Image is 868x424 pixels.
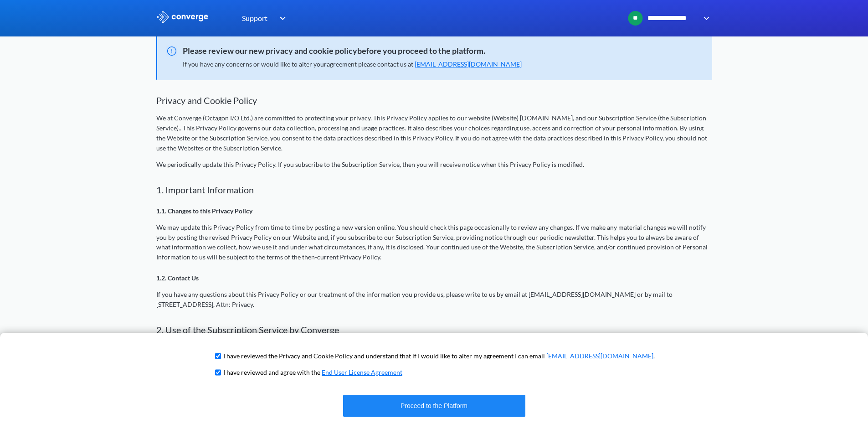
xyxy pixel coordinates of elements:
[156,290,712,310] p: If you have any questions about this Privacy Policy or our treatment of the information you provi...
[156,222,712,263] p: We may update this Privacy Policy from time to time by posting a new version online. You should c...
[274,13,288,24] img: downArrow.svg
[183,60,522,68] span: If you have any concerns or would like to alter your agreement please contact us at
[156,160,712,170] p: We periodically update this Privacy Policy. If you subscribe to the Subscription Service, then yo...
[156,11,209,23] img: logo_ewhite.svg
[343,395,525,417] button: Proceed to the Platform
[156,113,712,153] p: We at Converge (Octagon I/O Ltd.) are committed to protecting your privacy. This Privacy Policy a...
[223,351,655,361] p: I have reviewed the Privacy and Cookie Policy and understand that if I would like to alter my agr...
[242,12,267,24] span: Support
[415,60,522,68] a: [EMAIL_ADDRESS][DOMAIN_NAME]
[156,273,712,283] p: 1.2. Contact Us
[698,13,712,24] img: downArrow.svg
[156,206,712,216] p: 1.1. Changes to this Privacy Policy
[157,45,703,57] span: Please review our new privacy and cookie policybefore you proceed to the platform.
[546,352,653,360] a: [EMAIL_ADDRESS][DOMAIN_NAME]
[156,324,712,335] h2: 2. Use of the Subscription Service by Converge
[156,184,712,195] h2: 1. Important Information
[223,367,402,377] p: I have reviewed and agree with the
[322,368,402,376] a: End User License Agreement
[156,95,712,106] h2: Privacy and Cookie Policy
